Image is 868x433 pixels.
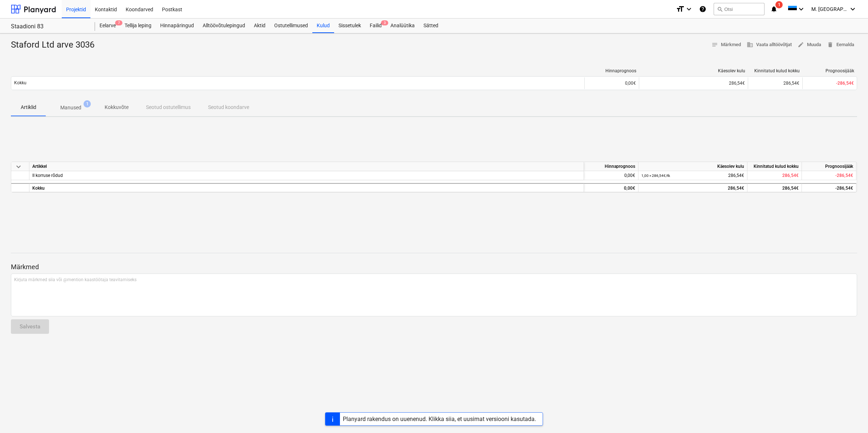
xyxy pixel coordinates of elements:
div: Hinnaprognoos [584,162,638,171]
div: Eelarve [95,19,120,33]
p: Artiklid [20,104,37,111]
div: 286,54€ [641,171,744,180]
button: Vaata alltöövõtjat [744,39,795,50]
div: Artikkel [29,162,584,171]
span: 1 [84,100,91,108]
div: Kokku [29,183,584,192]
p: Manused [60,104,81,112]
div: Käesolev kulu [638,162,747,171]
div: Prognoosijääk [802,162,856,171]
span: 286,54€ [782,173,799,178]
div: 286,54€ [641,184,744,193]
div: 286,54€ [747,183,802,192]
button: Muuda [795,39,824,50]
span: edit [798,41,804,48]
div: Käesolev kulu [642,68,745,73]
span: notes [711,41,718,48]
a: Hinnapäringud [156,19,198,33]
p: Kokku [14,80,27,86]
div: 286,54€ [748,77,802,89]
p: Märkmed [11,263,857,271]
span: 7 [115,20,122,25]
span: Vaata alltöövõtjat [747,41,792,49]
div: Staadioni 83 [11,23,86,31]
a: Alltöövõtulepingud [198,19,250,33]
span: delete [827,41,833,48]
span: keyboard_arrow_down [14,162,23,171]
a: Sissetulek [334,19,365,33]
div: -286,54€ [802,183,856,192]
a: Analüütika [386,19,419,33]
div: Failid [365,19,386,33]
span: -286,54€ [835,173,853,178]
span: 3 [381,20,388,25]
a: Kulud [312,19,334,33]
div: Hinnaprognoos [588,68,636,73]
div: 0,00€ [584,183,638,192]
small: 1,00 × 286,54€ / tk [641,174,670,178]
span: II korruse rõdud [32,173,63,178]
div: 0,00€ [584,171,638,180]
span: business [747,41,753,48]
div: Kinnitatud kulud kokku [747,162,802,171]
div: 286,54€ [642,81,745,86]
a: Tellija leping [120,19,156,33]
button: Eemalda [824,39,857,50]
a: Sätted [419,19,443,33]
a: Aktid [250,19,270,33]
div: 0,00€ [584,77,639,89]
span: -286,54€ [836,81,854,86]
span: Märkmed [711,41,741,49]
div: Staford Ltd arve 3036 [11,39,100,51]
div: Planyard rakendus on uuenenud. Klikka siia, et uusimat versiooni kasutada. [343,416,536,422]
div: Prognoosijääk [806,68,854,73]
p: Kokkuvõte [105,104,129,111]
a: Failid3 [365,19,386,33]
div: Kinnitatud kulud kokku [751,68,800,73]
a: Ostutellimused [270,19,312,33]
span: Muuda [798,41,821,49]
button: Märkmed [709,39,744,50]
a: Eelarve7 [95,19,120,33]
span: Eemalda [827,41,854,49]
